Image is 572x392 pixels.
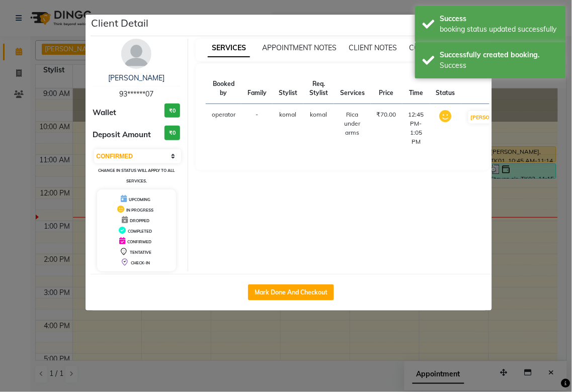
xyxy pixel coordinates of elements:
[108,73,165,82] a: [PERSON_NAME]
[127,239,151,244] span: CONFIRMED
[206,104,241,153] td: operator
[98,168,175,183] small: Change in status will apply to all services.
[440,50,558,60] div: Successfully created booking.
[303,73,334,104] th: Req. Stylist
[468,111,516,124] button: [PERSON_NAME]
[130,250,151,255] span: TENTATIVE
[248,284,334,301] button: Mark Done And Checkout
[208,39,250,57] span: SERVICES
[129,197,150,202] span: UPCOMING
[206,73,241,104] th: Booked by
[377,110,396,119] div: ₹70.00
[121,39,151,69] img: avatar
[241,104,273,153] td: -
[262,43,337,52] span: APPOINTMENT NOTES
[280,111,297,118] span: komal
[410,43,462,52] span: CONSUMPTION
[92,16,149,31] h5: Client Detail
[334,73,371,104] th: Services
[440,60,558,71] div: Success
[128,229,152,234] span: COMPLETED
[273,73,303,104] th: Stylist
[371,73,402,104] th: Price
[165,126,180,140] h3: ₹0
[340,110,365,137] div: Rica under arms
[130,218,149,223] span: DROPPED
[165,104,180,118] h3: ₹0
[93,129,151,141] span: Deposit Amount
[93,107,117,119] span: Wallet
[440,24,558,35] div: booking status updated successfully
[241,73,273,104] th: Family
[310,111,328,118] span: komal
[430,73,461,104] th: Status
[402,73,430,104] th: Time
[126,208,153,213] span: IN PROGRESS
[402,104,430,153] td: 12:45 PM-1:05 PM
[440,14,558,24] div: Success
[131,260,150,265] span: CHECK-IN
[349,43,397,52] span: CLIENT NOTES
